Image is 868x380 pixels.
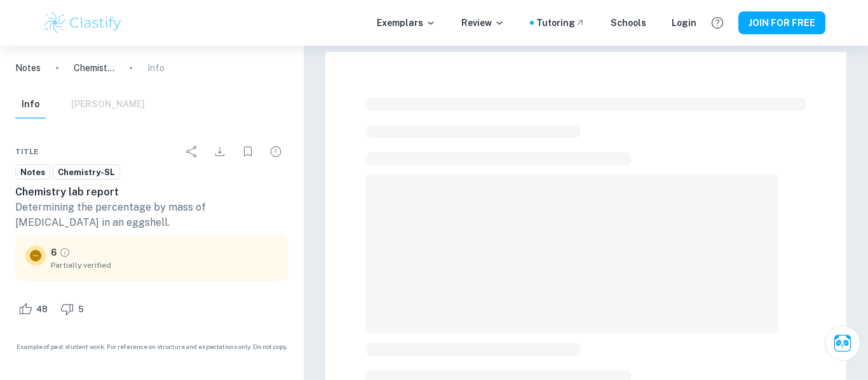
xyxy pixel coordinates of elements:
[74,61,114,75] p: Chemistry lab report
[51,259,278,271] span: Partially verified
[825,325,860,361] button: Ask Clai
[59,247,71,258] a: Grade partially verified
[15,299,55,319] div: Like
[461,16,505,30] p: Review
[15,91,46,119] button: Info
[263,139,288,164] div: Report issue
[53,164,120,180] a: Chemistry-SL
[43,10,123,36] img: Clastify logo
[15,200,288,230] p: Determining the percentage by mass of [MEDICAL_DATA] in an eggshell.
[15,146,39,157] span: Title
[15,61,41,75] a: Notes
[377,16,436,30] p: Exemplars
[147,61,165,75] p: Info
[235,139,261,164] div: Bookmark
[15,342,288,351] span: Example of past student work. For reference on structure and expectations only. Do not copy.
[738,11,825,34] button: JOIN FOR FREE
[71,303,91,316] span: 5
[51,246,57,259] p: 6
[15,185,288,200] h6: Chemistry lab report
[536,16,585,30] a: Tutoring
[57,299,91,319] div: Dislike
[53,166,119,179] span: Chemistry-SL
[611,16,646,30] a: Schools
[15,164,50,180] a: Notes
[179,139,205,164] div: Share
[29,303,55,316] span: 48
[672,16,696,30] a: Login
[16,166,50,179] span: Notes
[207,139,233,164] div: Download
[707,12,728,34] button: Help and Feedback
